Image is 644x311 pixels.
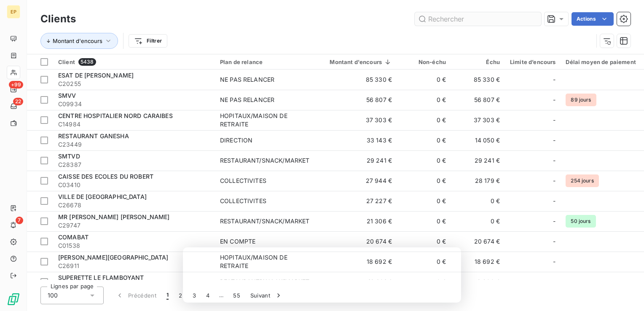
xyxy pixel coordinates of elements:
span: 50 jours [566,215,596,228]
span: 254 jours [566,174,598,187]
span: 22 [13,98,23,105]
span: 7 [16,217,23,224]
td: 37 303 € [314,110,397,130]
div: HOPITAUX/MAISON DE RETRAITE [220,112,309,129]
span: C28387 [58,161,210,169]
td: 0 € [397,110,451,130]
span: - [553,156,555,165]
span: 100 [48,291,58,300]
span: CAISSE DES ECOLES DU ROBERT [58,173,153,180]
td: 2 290 € [451,272,505,292]
span: C01538 [58,241,210,250]
td: 29 241 € [451,150,505,171]
span: - [553,217,555,225]
span: SUPERETTE LE FLAMBOYANT [58,274,144,281]
td: 27 227 € [314,191,397,211]
span: C23449 [58,140,210,149]
td: 28 179 € [451,171,505,191]
span: - [553,75,555,84]
button: Montant d'encours [40,33,118,49]
img: Logo LeanPay [7,292,20,306]
td: 0 € [397,70,451,90]
td: 0 € [397,171,451,191]
td: 85 330 € [314,70,397,90]
div: EN COMPTE [220,237,255,246]
td: 33 143 € [314,130,397,150]
span: - [553,177,555,185]
span: SMTVD [58,153,80,160]
span: RESTAURANT GANESHA [58,132,129,139]
td: 0 € [451,211,505,231]
td: 85 330 € [451,70,505,90]
span: C29747 [58,221,210,230]
span: - [553,136,555,145]
span: SMVV [58,92,76,99]
h3: Clients [40,11,76,27]
span: C03410 [58,181,210,189]
td: 0 € [397,231,451,252]
span: - [553,237,555,246]
span: CENTRE HOSPITALIER NORD CARAIBES [58,112,173,119]
div: COLLECTIVITES [220,177,266,185]
td: 37 303 € [451,110,505,130]
span: 1 [166,291,169,300]
span: 89 jours [566,94,596,106]
div: Échu [456,59,500,65]
div: NE PAS RELANCER [220,96,274,104]
td: 56 807 € [451,90,505,110]
td: 21 306 € [314,211,397,231]
span: - [553,96,555,104]
td: 14 050 € [451,130,505,150]
div: RESTAURANT/SNACK/MARKET [220,217,309,225]
button: 1 [161,287,174,304]
td: 20 674 € [451,231,505,252]
td: 0 € [397,211,451,231]
span: C09934 [58,100,210,108]
input: Rechercher [415,12,541,26]
td: 56 807 € [314,90,397,110]
td: 27 944 € [314,171,397,191]
span: - [553,257,555,266]
span: [PERSON_NAME][GEOGRAPHIC_DATA] [58,254,169,261]
div: RESTAURANT/SNACK/MARKET [220,156,309,165]
span: C26678 [58,201,210,209]
iframe: Intercom live chat [615,282,636,303]
td: 18 692 € [451,252,505,272]
td: 0 € [397,191,451,211]
span: C14984 [58,120,210,129]
button: Filtrer [129,34,167,48]
div: Montant d'encours [319,59,392,65]
span: 5438 [78,58,96,66]
div: NE PAS RELANCER [220,75,274,84]
button: Précédent [110,287,161,304]
span: COMABAT [58,233,89,241]
span: ESAT DE [PERSON_NAME] [58,72,134,79]
span: MR [PERSON_NAME] [PERSON_NAME] [58,213,170,220]
div: EP [7,5,20,19]
iframe: Enquête de LeanPay [183,247,461,303]
span: VILLE DE [GEOGRAPHIC_DATA] [58,193,147,200]
td: 0 € [397,130,451,150]
span: +99 [9,81,23,88]
span: C26911 [58,262,210,270]
span: Montant d'encours [53,38,102,44]
div: Non-échu [402,59,446,65]
td: 0 € [397,150,451,171]
div: Plan de relance [220,59,309,65]
div: Limite d’encours [510,59,555,65]
div: COLLECTIVITES [220,197,266,205]
span: Client [58,59,75,65]
span: - [553,197,555,205]
td: 0 € [451,191,505,211]
td: 20 674 € [314,231,397,252]
span: C20255 [58,80,210,88]
td: 29 241 € [314,150,397,171]
td: 0 € [397,90,451,110]
button: Actions [572,12,614,26]
span: - [553,278,555,286]
button: 2 [174,287,187,304]
span: - [553,116,555,124]
div: DIRECTION [220,136,252,145]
